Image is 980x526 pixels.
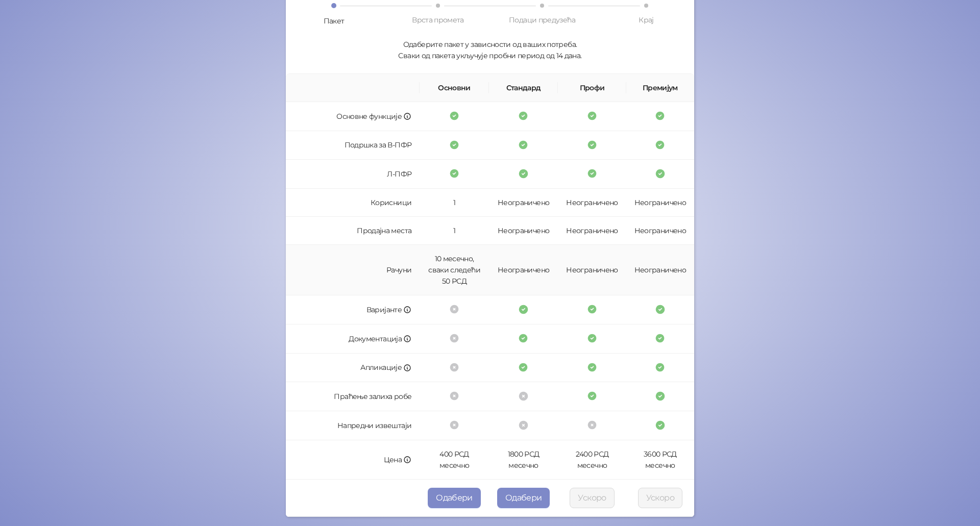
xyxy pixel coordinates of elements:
td: Документација [286,324,420,354]
td: Корисници [286,189,420,217]
td: 2400 РСД месечно [558,440,626,480]
button: Ускоро [570,488,614,508]
td: 1 [420,189,489,217]
th: Стандард [489,74,558,102]
td: Цена [286,440,420,480]
th: Премијум [626,74,694,102]
td: Рачуни [286,245,420,295]
td: Неограничено [626,245,694,295]
td: Апликације [286,354,420,383]
td: 10 месечно, сваки следећи 50 РСД [420,245,489,295]
td: Праћење залиха робе [286,382,420,411]
td: Неограничено [626,217,694,245]
td: Неограничено [489,189,558,217]
td: 400 РСД месечно [420,440,489,480]
div: Подаци предузећа [509,14,575,26]
td: Напредни извештаји [286,411,420,440]
td: Неограничено [558,245,626,295]
td: Продајна места [286,217,420,245]
td: Неограничено [489,217,558,245]
div: Крај [639,14,653,26]
td: Неограничено [626,189,694,217]
div: Врста промета [412,14,464,26]
td: Неограничено [489,245,558,295]
td: Основне функције [286,102,420,131]
div: Одаберите пакет у зависности од ваших потреба. Сваки од пакета укључује пробни период од 14 дана. [298,39,682,61]
th: Основни [420,74,489,102]
td: 1800 РСД месечно [489,440,558,480]
td: 3600 РСД месечно [626,440,694,480]
button: Ускоро [638,488,682,508]
button: Одабери [497,488,550,508]
td: Неограничено [558,189,626,217]
td: Подршка за В-ПФР [286,131,420,160]
td: Л-ПФР [286,160,420,189]
th: Профи [558,74,626,102]
div: Пакет [324,15,345,27]
button: Одабери [428,488,481,508]
td: Варијанте [286,295,420,324]
td: 1 [420,217,489,245]
td: Неограничено [558,217,626,245]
